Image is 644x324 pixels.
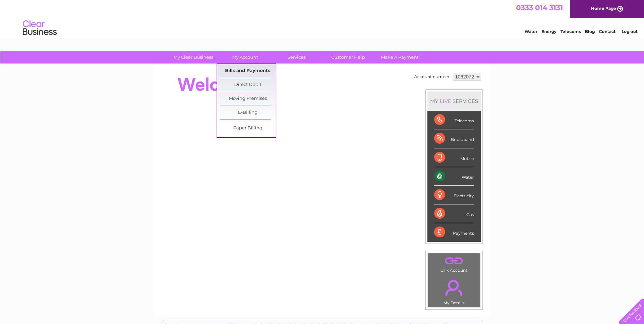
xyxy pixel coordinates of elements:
[434,167,474,186] div: Water
[516,3,563,12] a: 0333 014 3131
[162,4,483,33] div: Clear Business is a trading name of Verastar Limited (registered in [GEOGRAPHIC_DATA] No. 3667643...
[165,51,221,64] a: My Clear Business
[434,129,474,148] div: Broadband
[560,29,581,34] a: Telecoms
[541,29,556,34] a: Energy
[434,204,474,223] div: Gas
[412,71,451,83] td: Account number
[428,274,480,307] td: My Details
[220,106,276,120] a: E-Billing
[220,122,276,135] a: Paper Billing
[525,29,537,34] a: Water
[427,91,481,111] div: MY SERVICES
[220,92,276,106] a: Moving Premises
[434,111,474,129] div: Telecoms
[434,148,474,167] div: Mobile
[622,29,638,34] a: Log out
[220,78,276,92] a: Direct Debit
[217,51,273,64] a: My Account
[599,29,615,34] a: Contact
[585,29,595,34] a: Blog
[220,64,276,78] a: Bills and Payments
[269,51,325,64] a: Services
[434,186,474,204] div: Electricity
[320,51,376,64] a: Customer Help
[438,98,453,104] div: LIVE
[434,223,474,241] div: Payments
[430,276,478,300] a: .
[428,253,480,274] td: Link Account
[22,18,57,38] img: logo.png
[372,51,428,64] a: Make A Payment
[430,255,478,267] a: .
